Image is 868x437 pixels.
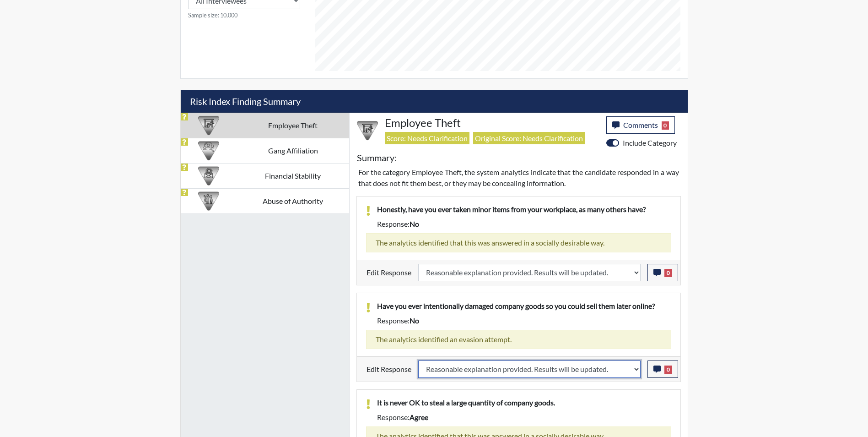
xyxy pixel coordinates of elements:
span: 0 [664,366,672,374]
span: agree [410,413,428,421]
div: Response: [370,218,678,229]
span: 0 [662,121,669,130]
span: no [410,316,419,325]
h5: Summary: [357,152,397,163]
span: no [410,219,419,228]
p: Honestly, have you ever taken minor items from your workplace, as many others have? [377,204,671,215]
div: The analytics identified that this was answered in a socially desirable way. [366,233,671,252]
p: For the category Employee Theft, the system analytics indicate that the candidate responded in a ... [358,167,679,189]
button: 0 [647,361,678,378]
img: CATEGORY%20ICON-07.58b65e52.png [198,115,219,136]
div: The analytics identified an evasion attempt. [366,330,671,349]
label: Edit Response [367,264,411,281]
div: Response: [370,412,678,423]
div: Update the test taker's response, the change might impact the score [411,264,647,281]
p: Have you ever intentionally damaged company goods so you could sell them later online? [377,300,671,311]
img: CATEGORY%20ICON-08.97d95025.png [198,165,219,186]
span: Score: Needs Clarification [385,132,469,144]
label: Include Category [623,137,677,148]
div: Response: [370,315,678,326]
img: CATEGORY%20ICON-07.58b65e52.png [357,120,378,141]
div: Update the test taker's response, the change might impact the score [411,361,647,378]
button: 0 [647,264,678,281]
img: CATEGORY%20ICON-01.94e51fac.png [198,191,219,212]
p: It is never OK to steal a large quantity of company goods. [377,397,671,408]
td: Abuse of Authority [237,188,349,213]
label: Edit Response [367,361,411,378]
td: Employee Theft [237,113,349,138]
td: Gang Affiliation [237,138,349,163]
span: Original Score: Needs Clarification [473,132,585,144]
h4: Employee Theft [385,116,599,130]
span: Comments [623,120,658,129]
span: 0 [664,269,672,277]
button: Comments0 [606,116,675,134]
small: Sample size: 10,000 [188,11,300,20]
img: CATEGORY%20ICON-02.2c5dd649.png [198,140,219,161]
h5: Risk Index Finding Summary [181,90,688,113]
td: Financial Stability [237,163,349,188]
